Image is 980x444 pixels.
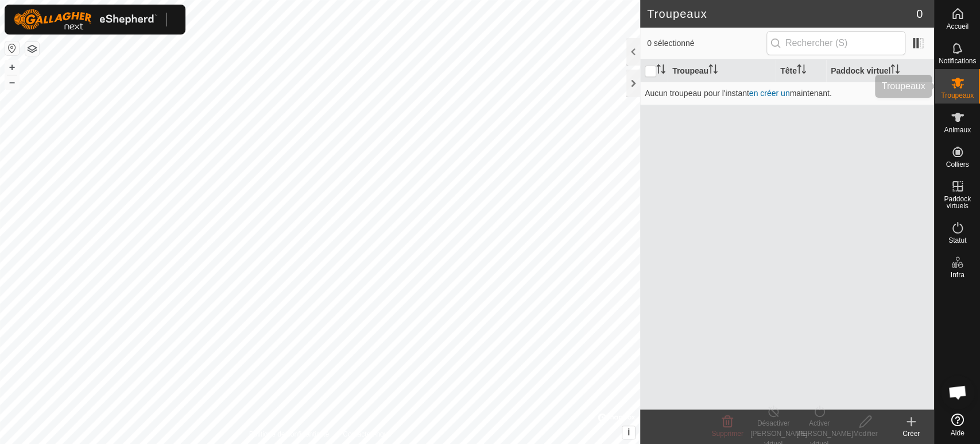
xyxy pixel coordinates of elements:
a: en créer un [749,89,790,98]
p-sorticon: Activer pour trier [797,66,806,75]
img: Logo Gallagher [14,9,157,30]
button: Couches de carte [25,42,39,56]
button: – [5,75,19,89]
a: Aide [935,409,980,441]
span: Paddock virtuels [938,196,977,209]
input: Rechercher (S) [766,31,905,55]
span: 0 [916,5,923,22]
th: Troupeau [668,60,776,82]
span: Colliers [946,161,969,168]
span: i [627,427,630,437]
td: Aucun troupeau pour l'instant maintenant. [640,82,934,105]
span: Troupeaux [941,92,974,99]
div: Modifier [842,428,888,439]
a: Contactez-nous [343,429,391,439]
p-sorticon: Activer pour trier [890,66,900,75]
button: + [5,60,19,74]
a: Politique de confidentialité [249,429,329,439]
span: 0 sélectionné [647,37,766,49]
button: Réinitialiser la carte [5,41,19,55]
h2: Troupeaux [647,7,916,21]
span: Supprimer [711,430,743,438]
span: Notifications [939,58,976,64]
span: Statut [948,237,966,244]
span: Accueil [946,23,969,30]
button: i [622,426,635,439]
th: Paddock virtuel [826,60,934,82]
p-sorticon: Activer pour trier [708,66,718,75]
span: Aide [950,430,964,437]
div: Open chat [940,375,975,409]
span: Animaux [944,127,971,133]
div: Créer [888,428,934,439]
th: Tête [776,60,826,82]
p-sorticon: Activer pour trier [656,66,665,75]
span: Infra [950,271,964,278]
